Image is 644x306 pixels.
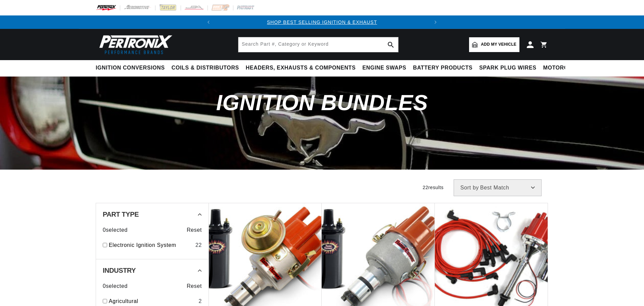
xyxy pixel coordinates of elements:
[429,15,442,29] button: Translation missing: en.sections.announcements.next_announcement
[267,19,377,25] a: SHOP BEST SELLING IGNITION & EXHAUST
[96,64,165,72] span: Ignition Conversions
[476,60,540,76] summary: Spark Plug Wires
[96,33,173,56] img: Pertronix
[103,267,136,274] span: Industry
[109,241,193,250] a: Electronic Ignition System
[242,60,359,76] summary: Headers, Exhausts & Components
[96,60,168,76] summary: Ignition Conversions
[543,64,583,72] span: Motorcycle
[362,64,406,72] span: Engine Swaps
[423,185,444,190] span: 22 results
[413,64,472,72] span: Battery Products
[540,60,587,76] summary: Motorcycle
[216,90,428,115] span: Ignition Bundles
[109,297,196,306] a: Agricultural
[195,241,202,250] div: 22
[410,60,476,76] summary: Battery Products
[246,64,356,72] span: Headers, Exhausts & Components
[479,64,536,72] span: Spark Plug Wires
[79,15,565,29] slideshow-component: Translation missing: en.sections.announcements.announcement_bar
[383,37,398,52] button: search button
[215,18,429,26] div: 1 of 2
[215,18,429,26] div: Announcement
[460,185,479,190] span: Sort by
[187,226,202,234] span: Reset
[168,60,242,76] summary: Coils & Distributors
[481,41,516,48] span: Add my vehicle
[198,297,202,306] div: 2
[469,37,519,52] a: Add my vehicle
[202,15,215,29] button: Translation missing: en.sections.announcements.previous_announcement
[103,211,139,218] span: Part Type
[359,60,410,76] summary: Engine Swaps
[454,179,542,196] select: Sort by
[103,226,128,234] span: 0 selected
[238,37,398,52] input: Search Part #, Category or Keyword
[187,282,202,291] span: Reset
[172,64,239,72] span: Coils & Distributors
[103,282,128,291] span: 0 selected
